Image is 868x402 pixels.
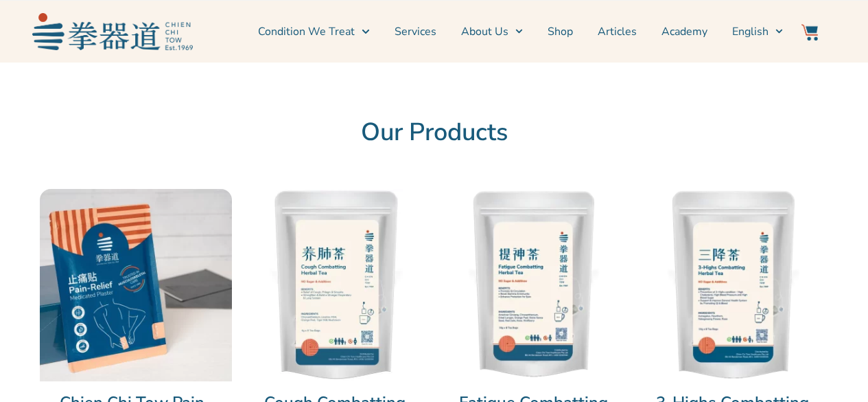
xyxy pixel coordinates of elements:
a: Articles [598,14,637,49]
a: Services [395,14,436,49]
nav: Menu [200,14,783,49]
img: Website Icon-03 [801,24,818,41]
a: About Us [461,14,523,49]
img: Fatigue Combatting Herbal Tea [438,189,630,381]
a: Shop [548,14,573,49]
a: Academy [661,14,707,49]
a: English [732,14,783,49]
h2: Our Products [40,118,829,148]
span: English [732,23,769,40]
img: 3-Highs Combatting Herbal Tea [637,189,829,381]
a: Condition We Treat [258,14,369,49]
img: Chien Chi Tow Pain-Relief Medicated Plaster [40,189,232,381]
img: Cough Combatting Herbal Tea [239,189,431,381]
